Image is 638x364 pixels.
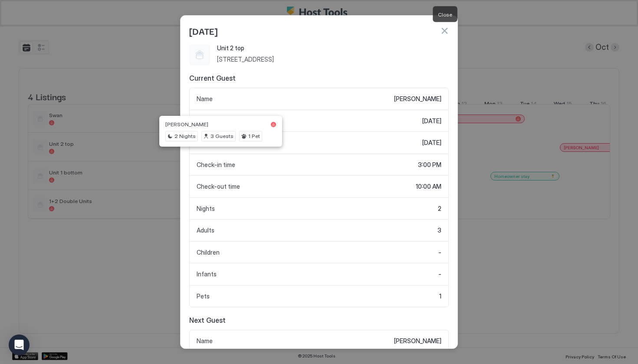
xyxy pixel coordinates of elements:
[197,95,213,103] span: Name
[189,74,449,82] span: Current Guest
[165,121,208,128] span: [PERSON_NAME]
[416,183,441,190] span: 10:00 AM
[437,226,441,234] span: 3
[422,117,441,125] span: [DATE]
[197,337,213,345] span: Name
[189,316,449,325] span: Next Guest
[394,95,441,103] span: [PERSON_NAME]
[217,44,449,52] span: Unit 2 top
[422,139,441,147] span: [DATE]
[197,205,215,213] span: Nights
[210,132,233,140] span: 3 Guests
[217,56,449,63] span: [STREET_ADDRESS]
[197,270,217,278] span: Infants
[439,292,441,300] span: 1
[9,334,30,355] div: Open Intercom Messenger
[197,161,235,169] span: Check-in time
[438,205,441,213] span: 2
[438,270,441,278] span: -
[197,249,220,256] span: Children
[174,132,196,140] span: 2 Nights
[197,183,240,190] span: Check-out time
[394,337,441,345] span: [PERSON_NAME]
[438,11,452,18] span: Close
[197,292,210,300] span: Pets
[418,161,441,169] span: 3:00 PM
[438,249,441,256] span: -
[189,24,217,37] span: [DATE]
[197,226,214,234] span: Adults
[248,132,260,140] span: 1 Pet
